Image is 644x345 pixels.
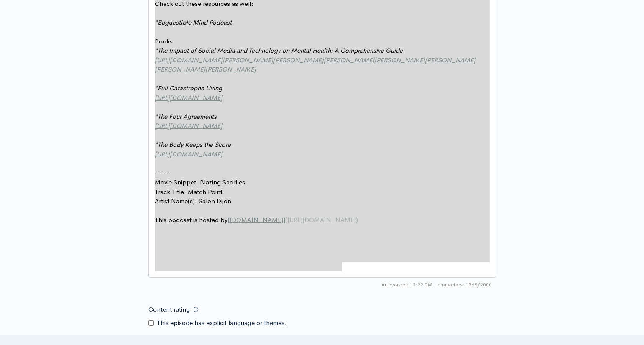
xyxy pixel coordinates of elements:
span: [URL][DOMAIN_NAME][PERSON_NAME][PERSON_NAME][PERSON_NAME][PERSON_NAME][PERSON_NAME][PERSON_NAME][... [155,56,475,74]
label: Content rating [148,301,190,318]
span: 1568/2000 [437,281,492,289]
span: ----- [155,169,169,177]
label: This episode has explicit language or themes. [157,318,286,328]
span: The Four Agreements [158,112,217,120]
span: ) [356,216,358,224]
span: This podcast is hosted by [155,216,227,224]
span: The Body Keeps the Score [158,141,231,148]
span: The Impact of Social Media and Technology on Mental Health: A Comprehensive Guide [158,46,403,54]
span: Suggestible Mind Podcast [158,18,232,26]
span: Books [155,37,173,45]
span: [URL][DOMAIN_NAME] [155,150,222,158]
span: [ [227,216,230,224]
span: [URL][DOMAIN_NAME] [155,94,222,102]
span: ] [283,216,285,224]
span: Autosaved: 12:22 PM [381,281,432,289]
span: Artist Name(s): Salon Dijon [155,197,231,205]
span: Full Catastrophe Living [158,84,222,92]
span: [DOMAIN_NAME] [230,216,283,224]
span: Track Title: Match Point [155,188,222,196]
span: [URL][DOMAIN_NAME] [287,216,356,224]
span: Movie Snippet: Blazing Saddles [155,178,245,186]
span: [URL][DOMAIN_NAME] [155,122,222,130]
span: ( [285,216,287,224]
